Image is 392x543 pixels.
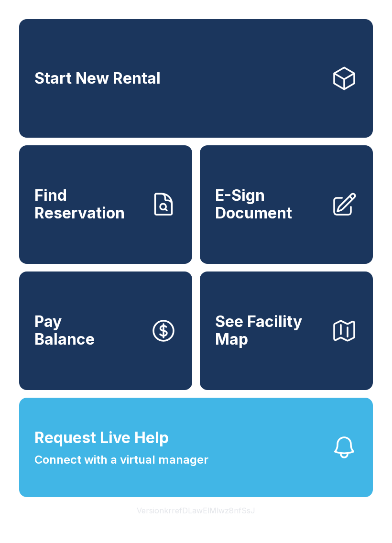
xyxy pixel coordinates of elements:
span: E-Sign Document [215,187,323,222]
span: Connect with a virtual manager [34,451,208,468]
span: Pay Balance [34,313,95,348]
span: Find Reservation [34,187,142,222]
a: E-Sign Document [200,145,373,264]
span: Start New Rental [34,70,161,87]
button: Request Live HelpConnect with a virtual manager [19,398,373,497]
span: See Facility Map [215,313,323,348]
button: PayBalance [19,271,192,390]
a: Start New Rental [19,19,373,138]
button: See Facility Map [200,271,373,390]
button: VersionkrrefDLawElMlwz8nfSsJ [129,497,263,524]
span: Request Live Help [34,426,169,449]
a: Find Reservation [19,145,192,264]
